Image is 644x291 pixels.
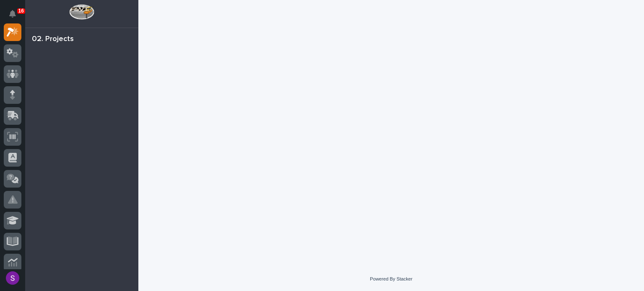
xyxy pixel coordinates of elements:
[32,35,74,44] div: 02. Projects
[69,4,94,20] img: Workspace Logo
[18,8,24,14] p: 16
[4,269,21,287] button: users-avatar
[10,10,21,23] div: Notifications16
[370,276,412,281] a: Powered By Stacker
[4,5,21,23] button: Notifications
